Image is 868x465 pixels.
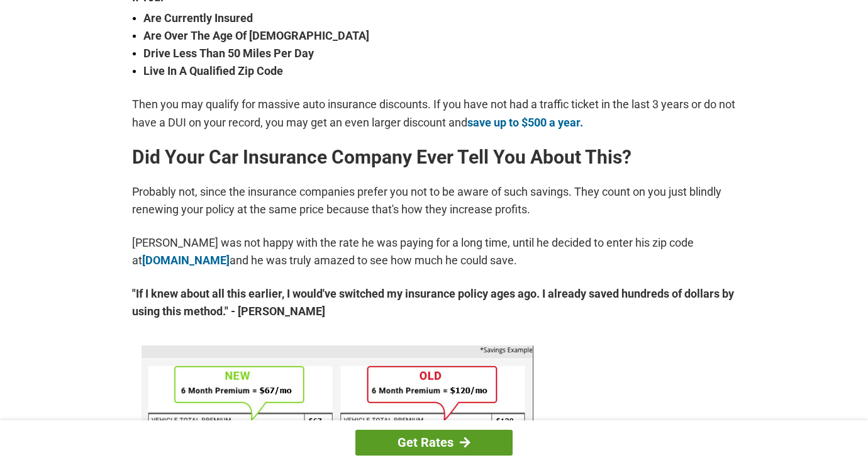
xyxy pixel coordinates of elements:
[142,254,230,267] a: [DOMAIN_NAME]
[143,9,736,27] strong: Are Currently Insured
[132,285,736,320] strong: "If I knew about all this earlier, I would've switched my insurance policy ages ago. I already sa...
[355,430,513,456] a: Get Rates
[132,96,736,131] p: Then you may qualify for massive auto insurance discounts. If you have not had a traffic ticket i...
[467,116,583,129] a: save up to $500 a year.
[143,62,736,80] strong: Live In A Qualified Zip Code
[132,183,736,218] p: Probably not, since the insurance companies prefer you not to be aware of such savings. They coun...
[132,234,736,269] p: [PERSON_NAME] was not happy with the rate he was paying for a long time, until he decided to ente...
[132,147,736,167] h2: Did Your Car Insurance Company Ever Tell You About This?
[143,45,736,62] strong: Drive Less Than 50 Miles Per Day
[143,27,736,45] strong: Are Over The Age Of [DEMOGRAPHIC_DATA]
